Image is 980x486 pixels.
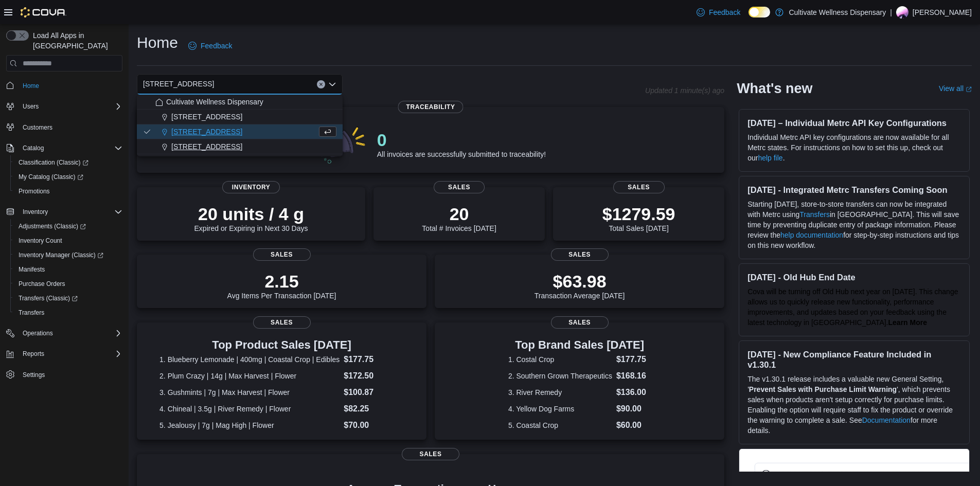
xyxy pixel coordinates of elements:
a: Promotions [14,185,54,197]
span: Transfers (Classic) [14,292,122,304]
span: Settings [19,368,122,381]
span: Purchase Orders [14,278,122,290]
h3: Top Brand Sales [DATE] [508,339,651,351]
a: Classification (Classic) [14,156,93,169]
button: Catalog [2,141,127,155]
span: Sales [253,248,311,261]
a: Inventory Manager (Classic) [14,249,108,261]
a: help documentation [780,231,843,239]
span: Manifests [14,263,122,276]
dt: 3. River Remedy [508,387,612,398]
div: Choose from the following options [137,95,343,154]
button: Settings [2,367,127,382]
strong: Learn More [888,318,927,327]
dt: 4. Chineal | 3.5g | River Remedy | Flower [159,404,340,414]
span: Classification (Classic) [14,156,122,169]
h2: What's new [737,80,812,97]
span: Settings [23,371,45,379]
svg: External link [966,86,972,93]
span: Home [23,82,39,90]
span: Users [19,100,122,113]
a: Transfers (Classic) [14,292,82,304]
button: Inventory Count [10,233,127,248]
p: Individual Metrc API key configurations are now available for all Metrc states. For instructions ... [747,132,961,163]
button: Promotions [10,184,127,199]
div: John Robinson [896,6,908,19]
span: Customers [23,123,52,132]
span: Catalog [23,144,44,152]
div: Total # Invoices [DATE] [422,204,496,232]
a: Transfers (Classic) [10,291,127,305]
span: Inventory Manager (Classic) [19,251,103,259]
span: Home [19,79,122,92]
span: My Catalog (Classic) [19,173,83,181]
div: All invoices are successfully submitted to traceability! [377,130,546,158]
span: Operations [19,327,122,339]
dt: 1. Costal Crop [508,354,612,365]
dt: 5. Jealousy | 7g | Mag High | Flower [159,420,340,430]
dd: $60.00 [616,419,651,431]
span: Inventory Count [14,235,122,247]
span: Inventory [19,206,122,218]
a: Transfers [14,307,48,319]
p: 20 [422,204,496,224]
a: Home [19,80,43,92]
button: Users [19,100,43,113]
span: Transfers [19,309,44,317]
span: Inventory Manager (Classic) [14,249,122,261]
p: [PERSON_NAME] [913,6,972,19]
button: Transfers [10,305,127,320]
nav: Complex example [6,74,122,409]
span: Reports [23,350,44,358]
p: 2.15 [227,271,336,292]
dd: $136.00 [616,386,651,399]
span: Sales [613,181,665,193]
p: The v1.30.1 release includes a valuable new General Setting, ' ', which prevents sales when produ... [747,374,961,436]
a: My Catalog (Classic) [10,170,127,184]
dt: 2. Southern Grown Therapeutics [508,371,612,381]
a: Transfers [799,210,830,219]
p: $63.98 [534,271,625,292]
dd: $100.87 [344,386,404,399]
span: Feedback [709,7,740,17]
span: Classification (Classic) [19,158,88,167]
button: Operations [2,326,127,340]
h3: [DATE] - Old Hub End Date [747,272,961,282]
a: Inventory Count [14,235,66,247]
span: Load All Apps in [GEOGRAPHIC_DATA] [29,30,122,51]
button: Close list of options [328,80,336,88]
span: Cova will be turning off Old Hub next year on [DATE]. This change allows us to quickly release ne... [747,287,958,327]
p: $1279.59 [602,204,675,224]
span: Inventory Count [19,237,62,245]
span: Sales [551,248,609,261]
button: Catalog [19,142,48,154]
p: Starting [DATE], store-to-store transfers can now be integrated with Metrc using in [GEOGRAPHIC_D... [747,199,961,250]
h1: Home [137,32,178,53]
button: Customers [2,120,127,135]
strong: Prevent Sales with Purchase Limit Warning [749,385,897,393]
h3: Top Product Sales [DATE] [159,339,404,351]
span: Users [23,102,39,111]
span: My Catalog (Classic) [14,171,122,183]
button: [STREET_ADDRESS] [137,139,343,154]
button: Reports [19,348,48,360]
a: Adjustments (Classic) [10,219,127,233]
a: Classification (Classic) [10,155,127,170]
span: Dark Mode [749,17,749,18]
button: Operations [19,327,57,339]
h3: [DATE] - Integrated Metrc Transfers Coming Soon [747,185,961,195]
button: Cultivate Wellness Dispensary [137,95,343,110]
dt: 3. Gushmints | 7g | Max Harvest | Flower [159,387,340,398]
dd: $168.16 [616,370,651,382]
span: Reports [19,348,122,360]
span: Sales [434,181,485,193]
img: Cova [21,7,66,17]
h3: [DATE] - New Compliance Feature Included in v1.30.1 [747,349,961,370]
button: Inventory [19,206,52,218]
button: Purchase Orders [10,277,127,291]
p: | [890,6,892,19]
span: Feedback [201,41,232,51]
a: Customers [19,121,57,134]
a: Feedback [692,2,744,23]
dt: 4. Yellow Dog Farms [508,404,612,414]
